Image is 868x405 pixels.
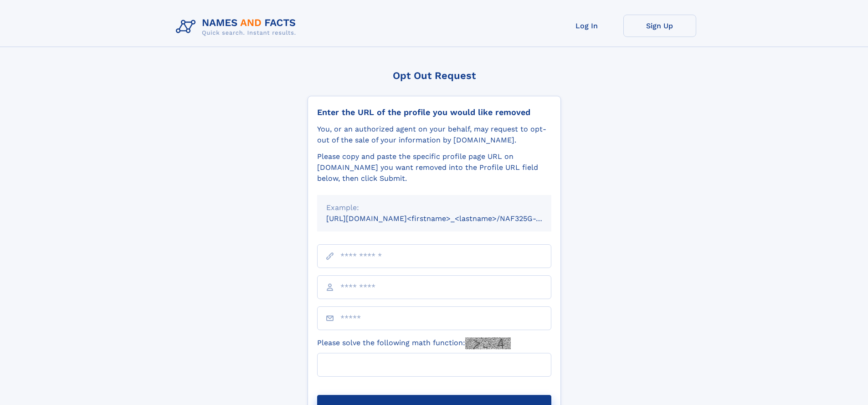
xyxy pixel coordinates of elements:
[172,15,303,39] img: Logo Names and Facts
[623,15,696,37] a: Sign Up
[317,151,551,184] div: Please copy and paste the specific profile page URL on [DOMAIN_NAME] you want removed into the Pr...
[317,107,551,117] div: Enter the URL of the profile you would like removed
[326,214,569,223] small: [URL][DOMAIN_NAME]<firstname>_<lastname>/NAF325G-xxxxxxxx
[317,124,551,146] div: You, or an authorized agent on your behalf, may request to opt-out of the sale of your informatio...
[326,202,542,213] div: Example:
[317,337,511,349] label: Please solve the following math function:
[308,70,561,81] div: Opt Out Request
[550,15,623,37] a: Log In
